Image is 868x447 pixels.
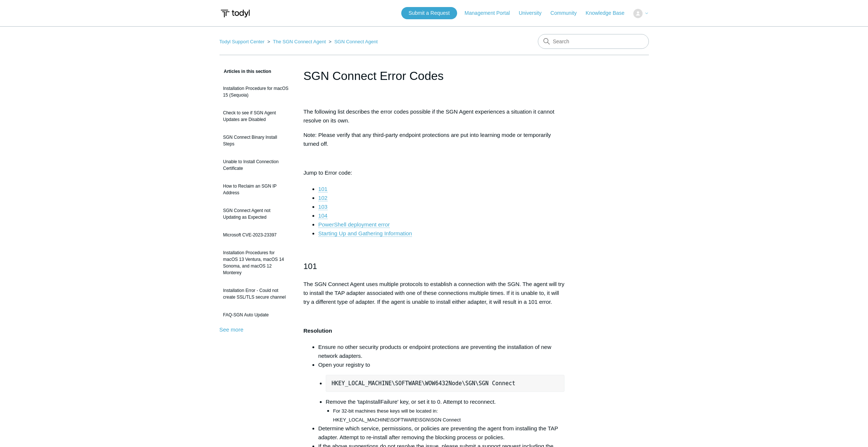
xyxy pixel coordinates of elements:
li: Open your registry to [318,360,565,424]
pre: HKEY_LOCAL_MACHINE\SOFTWARE\WOW6432Node\SGN\SGN Connect [326,375,565,392]
p: The SGN Connect Agent uses multiple protocols to establish a connection with the SGN. The agent w... [304,280,565,306]
a: See more [219,326,244,333]
li: The SGN Connect Agent [266,39,327,44]
h2: 101 [304,260,565,273]
a: Check to see if SGN Agent Updates are Disabled [219,106,292,127]
a: How to Reclaim an SGN IP Address [219,179,292,200]
a: Microsoft CVE-2023-23397 [219,228,292,242]
a: Knowledge Base [586,9,632,17]
li: Ensure no other security products or endpoint protections are preventing the installation of new ... [318,343,565,360]
a: SGN Connect Binary Install Steps [219,130,292,151]
a: 104 [318,212,328,219]
a: 101 [318,186,328,192]
a: SGN Connect Agent [334,39,378,44]
a: 102 [318,195,328,201]
li: Remove the 'tapInstallFailure' key, or set it to 0. Attempt to reconnect. [326,397,565,424]
a: University [519,9,549,17]
p: Note: Please verify that any third-party endpoint protections are put into learning mode or tempo... [304,131,565,148]
a: 103 [318,204,328,210]
img: Todyl Support Center Help Center home page [219,7,251,20]
a: Community [550,9,584,17]
li: SGN Connect Agent [327,39,378,44]
a: Unable to Install Connection Certificate [219,155,292,175]
a: The SGN Connect Agent [273,39,326,44]
a: Submit a Request [401,7,457,19]
a: Installation Error - Could not create SSL/TLS secure channel [219,283,292,304]
a: Starting Up and Gathering Information [318,230,412,237]
a: FAQ-SGN Auto Update [219,308,292,322]
h1: SGN Connect Error Codes [304,67,565,85]
a: Todyl Support Center [219,39,265,44]
p: Jump to Error code: [304,168,565,177]
a: SGN Connect Agent not Updating as Expected [219,204,292,224]
li: Determine which service, permissions, or policies are preventing the agent from installing the TA... [318,424,565,442]
a: Management Portal [465,9,517,17]
a: PowerShell deployment error [318,221,390,228]
span: Articles in this section [219,69,271,74]
p: The following list describes the error codes possible if the SGN Agent experiences a situation it... [304,107,565,125]
a: Installation Procedures for macOS 13 Ventura, macOS 14 Sonoma, and macOS 12 Monterey [219,246,292,280]
strong: Resolution [304,327,332,334]
span: For 32-bit machines these keys will be located in: HKEY_LOCAL_MACHINE\SOFTWARE\SGN\SGN Connect [333,408,461,423]
li: Todyl Support Center [219,39,266,44]
input: Search [538,34,649,49]
a: Installation Procedure for macOS 15 (Sequoia) [219,81,292,102]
